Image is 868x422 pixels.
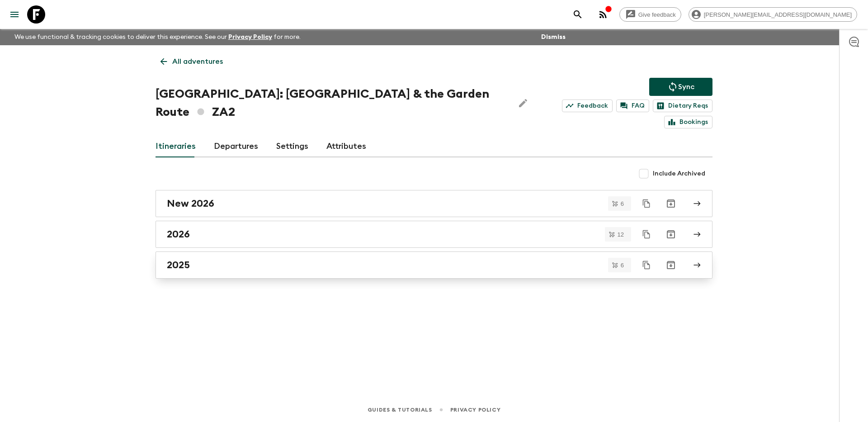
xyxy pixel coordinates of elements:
p: All adventures [172,56,223,67]
a: Settings [276,136,308,157]
a: Give feedback [619,7,681,22]
button: Edit Adventure Title [514,85,532,121]
span: 6 [615,262,629,268]
p: We use functional & tracking cookies to deliver this experience. See our for more. [11,29,304,45]
button: Duplicate [638,257,655,273]
span: Include Archived [653,169,705,178]
a: Privacy Policy [450,405,500,415]
button: Duplicate [638,195,655,212]
button: Duplicate [638,226,655,242]
button: Dismiss [539,31,568,43]
a: New 2026 [156,190,712,217]
button: menu [5,5,24,24]
a: Guides & Tutorials [368,405,432,415]
div: [PERSON_NAME][EMAIL_ADDRESS][DOMAIN_NAME] [689,7,857,22]
h2: New 2026 [167,198,214,209]
h2: 2026 [167,228,190,240]
span: 6 [615,201,629,207]
h1: [GEOGRAPHIC_DATA]: [GEOGRAPHIC_DATA] & the Garden Route ZA2 [156,85,507,121]
a: Dietary Reqs [653,100,712,112]
span: 12 [612,232,629,237]
a: 2025 [156,251,712,279]
a: All adventures [156,52,228,71]
a: 2026 [156,221,712,248]
a: Bookings [664,116,712,128]
p: Sync [678,81,694,92]
a: Privacy Policy [228,34,272,40]
a: Departures [214,136,258,157]
button: search adventures [569,5,587,24]
h2: 2025 [167,259,190,271]
a: FAQ [616,100,649,112]
button: Archive [662,225,680,243]
button: Archive [662,194,680,213]
a: Itineraries [156,136,196,157]
button: Sync adventure departures to the booking engine [649,78,712,96]
span: Give feedback [633,11,681,18]
a: Feedback [562,100,613,112]
span: [PERSON_NAME][EMAIL_ADDRESS][DOMAIN_NAME] [699,11,857,18]
a: Attributes [326,136,366,157]
button: Archive [662,256,680,274]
